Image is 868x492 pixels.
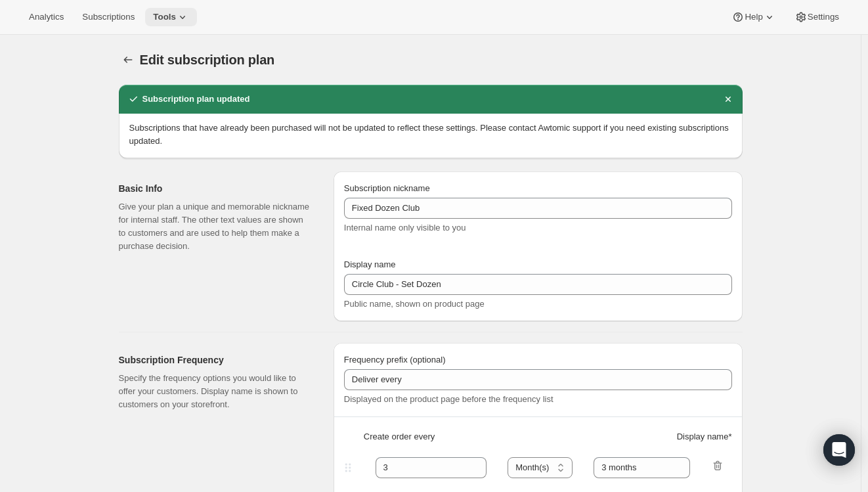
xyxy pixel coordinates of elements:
[74,8,142,26] button: Subscriptions
[745,12,762,22] span: Help
[129,122,732,148] p: Subscriptions that have already been purchased will not be updated to reflect these settings. Ple...
[787,8,847,26] button: Settings
[344,198,732,219] input: Subscribe & Save
[119,182,313,195] h2: Basic Info
[344,299,485,309] span: Public name, shown on product page
[119,51,137,69] button: Subscription plans
[677,430,732,443] span: Display name *
[344,259,396,269] span: Display name
[119,353,313,367] h2: Subscription Frequency
[344,183,430,193] span: Subscription nickname
[719,90,737,108] button: Dismiss notification
[119,372,313,411] p: Specify the frequency options you would like to offer your customers. Display name is shown to cu...
[29,12,64,22] span: Analytics
[344,223,466,233] span: Internal name only visible to you
[82,12,135,22] span: Subscriptions
[808,12,839,22] span: Settings
[21,8,72,26] button: Analytics
[145,8,197,26] button: Tools
[594,457,690,478] input: 1 month
[153,12,176,22] span: Tools
[142,93,250,106] h2: Subscription plan updated
[364,430,435,443] span: Create order every
[119,200,313,253] p: Give your plan a unique and memorable nickname for internal staff. The other text values are show...
[344,394,553,404] span: Displayed on the product page before the frequency list
[344,369,732,390] input: Deliver every
[344,355,446,365] span: Frequency prefix (optional)
[724,8,783,26] button: Help
[823,434,855,466] div: Open Intercom Messenger
[140,53,275,67] span: Edit subscription plan
[344,274,732,295] input: Subscribe & Save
